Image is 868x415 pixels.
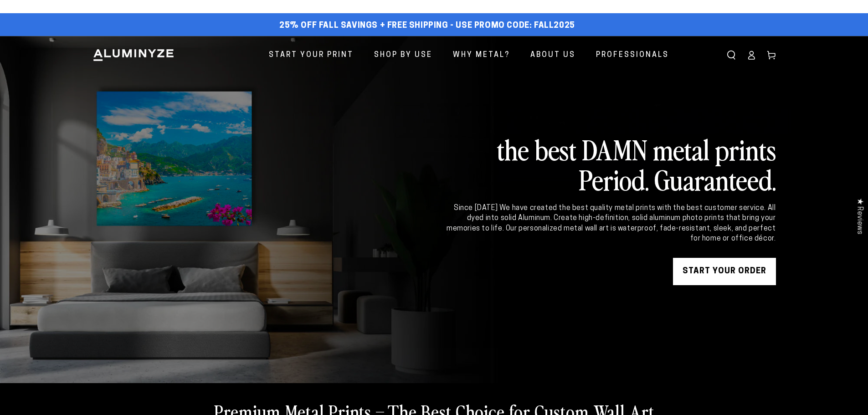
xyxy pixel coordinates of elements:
[262,43,360,67] a: Start Your Print
[92,48,175,62] img: Aluminyze
[269,49,354,62] span: Start Your Print
[453,49,510,62] span: Why Metal?
[446,43,517,67] a: Why Metal?
[445,134,776,194] h2: the best DAMN metal prints Period. Guaranteed.
[589,43,676,67] a: Professionals
[721,45,741,65] summary: Search our site
[596,49,669,62] span: Professionals
[530,49,575,62] span: About Us
[374,49,432,62] span: Shop By Use
[673,258,776,285] a: START YOUR Order
[445,203,776,244] div: Since [DATE] We have created the best quality metal prints with the best customer service. All dy...
[279,21,575,31] span: 25% off FALL Savings + Free Shipping - Use Promo Code: FALL2025
[367,43,439,67] a: Shop By Use
[851,191,868,241] div: Click to open Judge.me floating reviews tab
[524,43,582,67] a: About Us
